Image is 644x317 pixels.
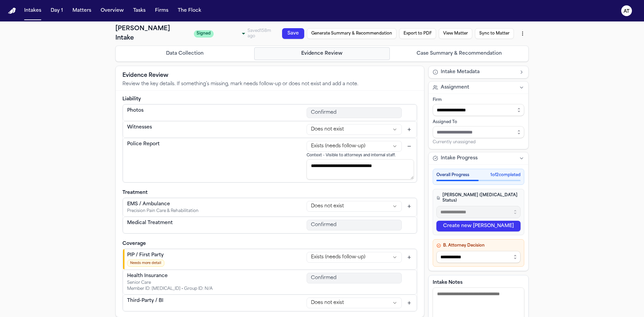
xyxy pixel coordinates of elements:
div: Medical Treatment [127,220,173,226]
h4: [PERSON_NAME] ([MEDICAL_DATA] Status) [436,193,521,203]
div: Context - Visible to attorneys and internal staff. [307,153,414,159]
div: Photos [127,107,144,114]
button: Witnesses status [307,124,402,135]
textarea: Police Report notes [307,159,414,179]
div: Health Insurance status (locked) [307,273,402,283]
span: Saved 158m ago [248,29,271,38]
h3: Treatment [122,190,417,196]
input: Assign to staff member [433,126,524,138]
button: Third-Party / BI status [307,298,402,308]
button: Go to Data Collection step [117,47,253,60]
button: Add context for Witnesses [405,125,414,134]
button: Tasks [130,5,148,17]
div: PIP / First Party [127,252,164,259]
button: The Flock [175,5,204,17]
h2: Evidence Review [122,71,417,80]
div: Precision Pain Care & Rehabilitation [127,208,199,214]
nav: Intake steps [117,47,527,60]
button: Add context for Third-Party / BI [405,298,414,308]
button: EMS / Ambulance status [307,201,402,212]
div: Senior Care [127,280,213,285]
div: Third-Party / BI [127,298,163,304]
div: Assigned To [433,119,524,125]
p: Review the key details. If something’s missing, mark needs follow-up or does not exist and add a ... [122,81,417,88]
button: Intake Metadata [429,66,528,78]
button: Police Report status [307,141,402,152]
button: Generate Summary & Recommendation [307,28,396,39]
div: Photos status (locked) [307,107,402,118]
a: Home [8,8,16,14]
label: Intake Notes [433,279,524,286]
button: Overview [98,5,126,17]
h1: [PERSON_NAME] Intake [115,24,190,43]
button: Export to PDF [399,28,436,39]
button: Day 1 [48,5,66,17]
img: Finch Logo [8,8,16,14]
div: Health Insurance [127,273,213,279]
button: Add context for EMS / Ambulance [405,202,414,211]
div: Medical Treatment status (locked) [307,220,402,230]
button: Go to Evidence Review step [254,47,390,60]
span: Currently unassigned [433,140,476,145]
div: Firm [433,97,524,103]
button: Add context for PIP / First Party [405,253,414,262]
h3: Liability [122,96,417,103]
button: Create new [PERSON_NAME] [436,221,521,231]
span: Intake Progress [441,155,478,162]
div: EMS / Ambulance [127,201,199,208]
button: Intakes [21,5,44,17]
span: 1 of 2 completed [490,172,521,178]
button: PIP / First Party status [307,252,402,263]
text: AT [624,9,630,14]
div: Update intake status [194,29,248,38]
span: Assignment [441,84,469,91]
span: Signed [194,30,214,38]
button: Save [282,28,304,39]
button: Hide context for Police Report [405,142,414,151]
h4: B. Attorney Decision [436,243,521,248]
div: Police Report [127,141,160,148]
span: Overall Progress [436,172,469,178]
div: Member ID: [MEDICAL_ID] • Group ID: N/A [127,286,213,292]
span: Intake Metadata [441,69,480,75]
button: Go to Case Summary & Recommendation step [391,47,527,60]
button: Sync to Matter [475,28,514,39]
button: Intake Progress [429,152,528,164]
div: Witnesses [127,124,152,131]
h3: Coverage [122,241,417,247]
button: View Matter [439,28,472,39]
span: Needs more detail [127,260,164,267]
button: Assignment [429,82,528,94]
button: More actions [517,28,529,40]
button: Matters [70,5,94,17]
button: Firms [152,5,171,17]
input: Select firm [433,104,524,116]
